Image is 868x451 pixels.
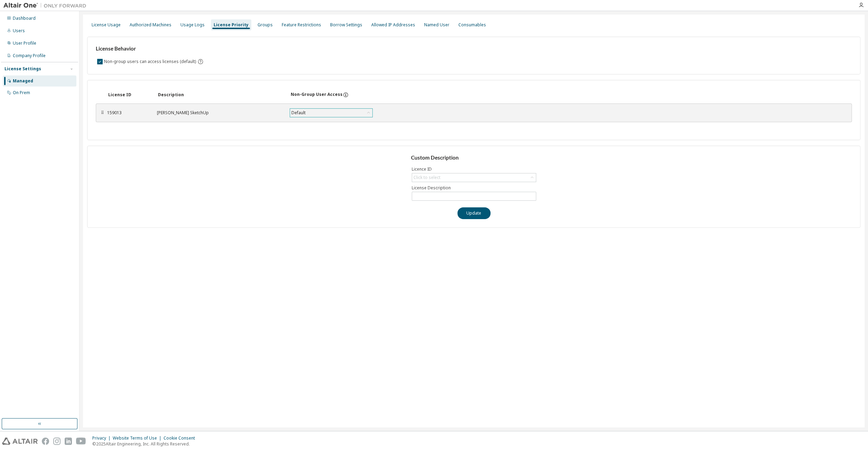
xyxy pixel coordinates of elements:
div: Website Terms of Use [113,435,164,441]
img: altair_logo.svg [2,438,38,445]
div: Borrow Settings [330,22,362,28]
p: © 2025 Altair Engineering, Inc. All Rights Reserved. [92,441,199,447]
div: On Prem [13,90,30,96]
div: Dashboard [13,16,36,21]
img: youtube.svg [76,438,86,445]
div: Groups [258,22,273,28]
img: linkedin.svg [65,438,72,445]
div: Cookie Consent [164,435,199,441]
div: Feature Restrictions [282,22,321,28]
div: Description [158,92,282,98]
div: Named User [424,22,449,28]
div: Usage Logs [180,22,205,28]
div: 159013 [107,110,149,116]
div: Click to select [413,175,440,180]
div: Default [290,109,372,117]
div: License Settings [4,66,41,72]
h3: Custom Description [411,154,536,161]
div: Company Profile [13,53,46,58]
label: Non-group users can access licenses (default) [104,57,197,66]
div: Non-Group User Access [291,92,343,98]
div: Consumables [458,22,486,28]
div: License Priority [214,22,249,28]
div: ⠿ [100,110,104,116]
img: Altair One [3,2,90,9]
div: Privacy [92,435,113,441]
div: Click to select [412,173,536,182]
img: instagram.svg [53,438,60,445]
button: Update [457,207,491,219]
div: Authorized Machines [130,22,171,28]
svg: By default any user not assigned to any group can access any license. Turn this setting off to di... [197,58,204,65]
div: License Usage [92,22,121,28]
div: User Profile [13,40,36,46]
h3: License Behavior [96,45,203,52]
div: Allowed IP Addresses [371,22,415,28]
img: facebook.svg [42,438,49,445]
div: Users [13,28,25,34]
div: Managed [13,78,33,84]
label: License Description [412,185,536,191]
label: Licence ID [412,166,536,172]
div: [PERSON_NAME] SketchUp [157,110,281,116]
div: License ID [108,92,150,98]
div: Default [290,109,307,117]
